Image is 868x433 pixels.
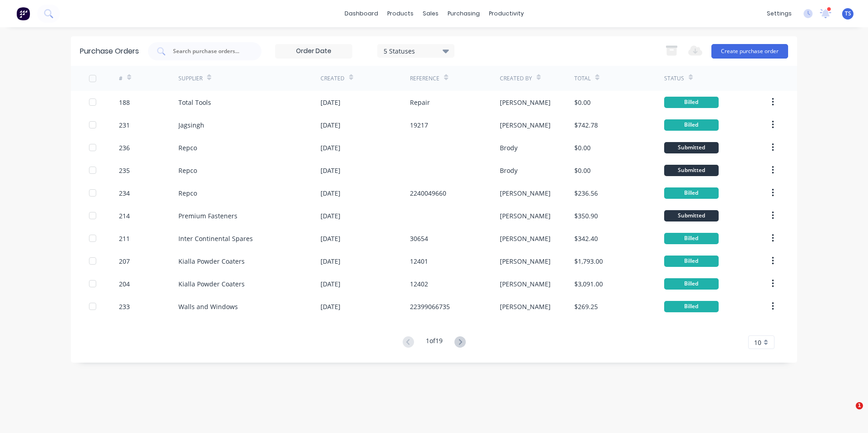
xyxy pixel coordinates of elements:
[178,166,197,175] div: Repco
[119,256,130,266] div: 207
[80,46,139,57] div: Purchase Orders
[321,188,340,198] div: [DATE]
[178,279,245,289] div: Kialla Powder Coaters
[711,44,788,59] button: Create purchase order
[500,120,551,130] div: [PERSON_NAME]
[500,166,518,175] div: Brody
[574,211,598,221] div: $350.90
[178,188,197,198] div: Repco
[410,279,428,289] div: 12402
[500,256,551,266] div: [PERSON_NAME]
[574,188,598,198] div: $236.56
[574,302,598,311] div: $269.25
[119,143,130,153] div: 236
[410,98,430,107] div: Repair
[500,234,551,243] div: [PERSON_NAME]
[664,142,719,153] div: Submitted
[664,165,719,176] div: Submitted
[664,256,719,267] div: Billed
[574,143,591,153] div: $0.00
[754,338,761,347] span: 10
[178,256,245,266] div: Kialla Powder Coaters
[321,302,340,311] div: [DATE]
[500,74,532,83] div: Created By
[119,74,123,83] div: #
[574,279,603,289] div: $3,091.00
[574,120,598,130] div: $742.78
[500,188,551,198] div: [PERSON_NAME]
[119,98,130,107] div: 188
[321,143,340,153] div: [DATE]
[410,302,450,311] div: 22399066735
[574,74,591,83] div: Total
[119,166,130,175] div: 235
[484,7,528,20] div: productivity
[410,188,446,198] div: 2240049660
[321,166,340,175] div: [DATE]
[172,47,247,56] input: Search purchase orders...
[321,74,345,83] div: Created
[340,7,383,20] a: dashboard
[664,119,719,131] div: Billed
[119,120,130,130] div: 231
[410,120,428,130] div: 19217
[119,211,130,221] div: 214
[321,279,340,289] div: [DATE]
[500,98,551,107] div: [PERSON_NAME]
[178,302,238,311] div: Walls and Windows
[664,97,719,108] div: Billed
[418,7,443,20] div: sales
[664,210,719,221] div: Submitted
[664,301,719,312] div: Billed
[762,7,796,20] div: settings
[321,234,340,243] div: [DATE]
[410,74,439,83] div: Reference
[276,44,352,58] input: Order Date
[500,302,551,311] div: [PERSON_NAME]
[178,74,202,83] div: Supplier
[321,211,340,221] div: [DATE]
[837,402,859,424] iframe: Intercom live chat
[574,256,603,266] div: $1,793.00
[443,7,484,20] div: purchasing
[384,46,449,55] div: 5 Statuses
[426,336,443,349] div: 1 of 19
[119,188,130,198] div: 234
[119,279,130,289] div: 204
[178,98,211,107] div: Total Tools
[574,98,591,107] div: $0.00
[119,302,130,311] div: 233
[119,234,130,243] div: 211
[664,233,719,244] div: Billed
[500,143,518,153] div: Brody
[321,256,340,266] div: [DATE]
[321,120,340,130] div: [DATE]
[410,234,428,243] div: 30654
[16,7,30,20] img: Factory
[410,256,428,266] div: 12401
[664,74,684,83] div: Status
[178,120,204,130] div: Jagsingh
[664,187,719,199] div: Billed
[321,98,340,107] div: [DATE]
[178,211,237,221] div: Premium Fasteners
[500,211,551,221] div: [PERSON_NAME]
[178,143,197,153] div: Repco
[178,234,253,243] div: Inter Continental Spares
[664,278,719,290] div: Billed
[574,166,591,175] div: $0.00
[383,7,418,20] div: products
[574,234,598,243] div: $342.40
[845,10,851,18] span: TS
[856,402,863,409] span: 1
[500,279,551,289] div: [PERSON_NAME]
